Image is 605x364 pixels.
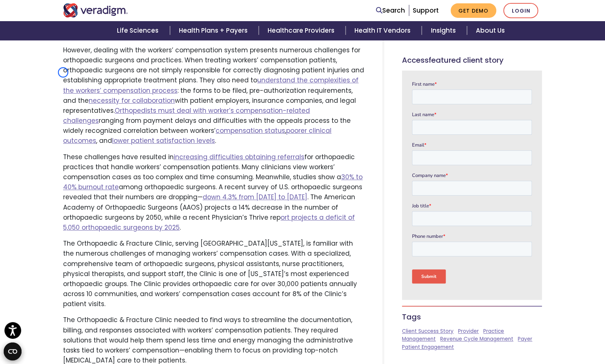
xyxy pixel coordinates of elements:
[463,311,596,355] iframe: Drift Chat Widget
[170,21,259,40] a: Health Plans + Payers
[402,328,454,335] a: Client Success Story
[422,21,467,40] a: Insights
[402,312,542,321] h5: Tags
[402,344,454,351] a: Patient Engagement
[429,55,504,65] span: Featured Client Story
[503,3,538,18] a: Login
[216,126,285,135] a: compensation status
[63,3,128,17] img: Veradigm logo
[412,81,532,289] iframe: Form 0
[440,335,513,342] a: Revenue Cycle Management
[89,96,175,105] a: necessity for collaboration
[413,6,439,15] a: Support
[112,136,215,145] a: lower patient satisfaction levels
[451,3,496,18] a: Get Demo
[259,21,346,40] a: Healthcare Providers
[63,106,310,125] a: Orthopedists must deal with worker’s compensation-related challenges
[402,56,542,65] h5: Access
[376,6,405,16] a: Search
[63,239,364,309] p: The Orthopaedic & Fracture Clinic, serving [GEOGRAPHIC_DATA][US_STATE], is familiar with the nume...
[203,193,307,201] a: down 4.3% from [DATE] to [DATE]
[458,328,479,335] a: Provider
[108,21,170,40] a: Life Sciences
[467,21,514,40] a: About Us
[63,213,355,232] a: ort projects a deficit of 5,050 orthopaedic surgeons by 2025
[346,21,422,40] a: Health IT Vendors
[63,76,359,95] a: understand the complexities of the workers’ compensation process
[63,152,364,233] p: These challenges have resulted in for orthopaedic practices that handle workers’ compensation pat...
[63,45,364,146] p: However, dealing with the workers’ compensation system presents numerous challenges for orthopaed...
[174,153,304,161] a: increasing difficulties obtaining referrals
[4,342,22,360] button: Open CMP widget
